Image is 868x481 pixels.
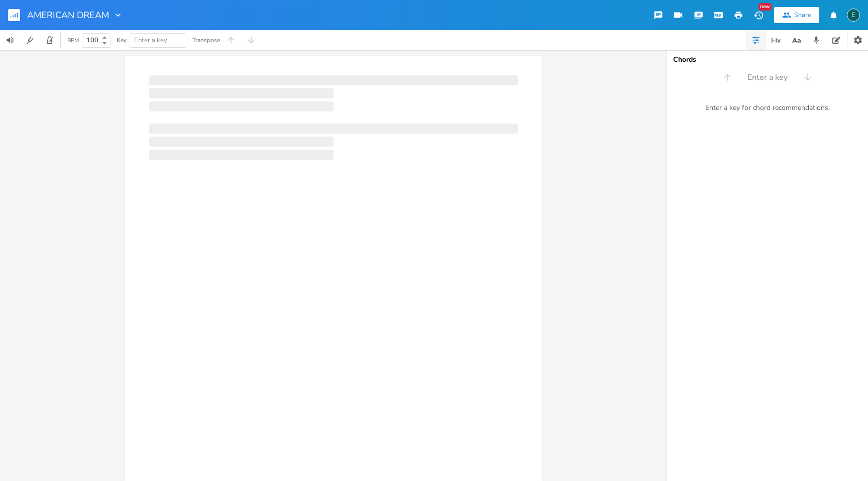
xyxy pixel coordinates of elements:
div: Key [117,37,127,43]
button: Share [774,7,819,23]
button: New [748,6,769,24]
div: edenmusic [847,9,860,22]
div: Chords [673,56,862,63]
span: Enter a key [134,36,167,45]
div: Transpose [192,37,220,43]
div: Enter a key for chord recommendations. [667,97,868,118]
span: Enter a key [747,72,788,83]
div: New [758,3,772,11]
span: AMERICAN DREAM [27,11,109,20]
div: Share [794,11,811,20]
div: BPM [67,38,79,43]
button: E [847,4,860,27]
